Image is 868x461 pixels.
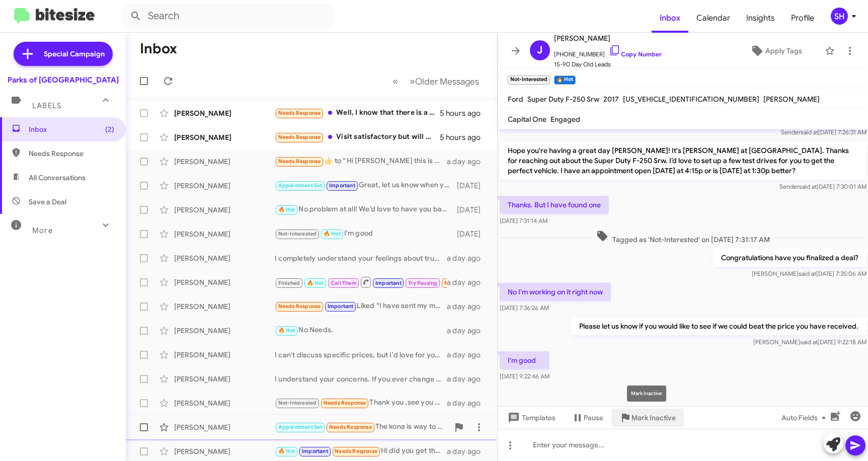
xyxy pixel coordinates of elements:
[278,182,323,189] span: Appointment Set
[275,325,447,336] div: No Needs.
[44,49,105,59] span: Special Campaign
[500,351,549,369] p: I'm good
[763,95,820,104] span: [PERSON_NAME]
[498,409,564,427] button: Templates
[447,326,489,336] div: a day ago
[278,448,295,454] span: 🔥 Hot
[392,75,398,88] span: «
[444,280,487,286] span: Needs Response
[278,110,321,116] span: Needs Response
[773,409,838,427] button: Auto Fields
[275,156,447,167] div: ​👍​ to “ Hi [PERSON_NAME] this is [PERSON_NAME], General Manager at [GEOGRAPHIC_DATA]. Just wante...
[455,205,489,215] div: [DATE]
[623,95,759,104] span: [US_VEHICLE_IDENTIFICATION_NUMBER]
[798,270,816,277] span: said at
[375,280,402,286] span: Important
[278,424,323,430] span: Appointment Set
[302,448,328,454] span: Important
[174,374,275,384] div: [PERSON_NAME]
[174,132,275,142] div: [PERSON_NAME]
[447,157,489,167] div: a day ago
[105,124,114,134] span: (2)
[275,397,447,409] div: Thank you ,see you soon to get my truck serviced
[174,398,275,408] div: [PERSON_NAME]
[780,128,866,136] span: Sender [DATE] 7:26:31 AM
[500,283,611,301] p: No I'm working on it right now
[500,196,609,214] p: Thanks. But I have found one
[174,277,275,287] div: [PERSON_NAME]
[275,350,447,360] div: I can't discuss specific prices, but I'd love for you to visit the dealership. We can assess your...
[174,205,275,215] div: [PERSON_NAME]
[275,421,449,433] div: The kona is way to small
[174,422,275,432] div: [PERSON_NAME]
[408,280,437,286] span: Try Pausing
[751,270,866,277] span: [PERSON_NAME] [DATE] 7:35:06 AM
[29,148,114,159] span: Needs Response
[800,128,818,136] span: said at
[447,277,489,287] div: a day ago
[609,50,662,58] a: Copy Number
[278,231,317,237] span: Not-Interested
[174,253,275,263] div: [PERSON_NAME]
[328,303,354,310] span: Important
[174,446,275,456] div: [PERSON_NAME]
[331,280,357,286] span: Call Them
[278,303,321,310] span: Needs Response
[275,204,455,215] div: No problem at all! We’d love to have you back to look at the [GEOGRAPHIC_DATA][PERSON_NAME]. What...
[174,326,275,336] div: [PERSON_NAME]
[386,71,404,92] button: Previous
[800,338,817,346] span: said at
[278,134,321,140] span: Needs Response
[329,182,355,189] span: Important
[508,95,523,104] span: Ford
[592,230,773,245] span: Tagged as 'Not-Interested' on [DATE] 7:31:17 AM
[8,75,119,85] div: Parks of [GEOGRAPHIC_DATA]
[688,4,738,33] span: Calendar
[174,301,275,312] div: [PERSON_NAME]
[275,300,447,312] div: Liked “I have sent my manger your request and he should be reaching back out soon with more infor...
[447,398,489,408] div: a day ago
[335,448,377,454] span: Needs Response
[447,301,489,312] div: a day ago
[550,115,580,124] span: Engaged
[278,280,300,286] span: Finished
[500,141,866,180] p: Hope you're having a great day [PERSON_NAME]! It's [PERSON_NAME] at [GEOGRAPHIC_DATA]. Thanks for...
[571,317,866,335] p: Please let us know if you would like to see if we could beat the price you have received.
[410,75,415,88] span: »
[603,95,619,104] span: 2017
[324,400,366,406] span: Needs Response
[554,75,576,85] small: 🔥 Hot
[527,95,599,104] span: Super Duty F-250 Srw
[29,124,114,134] span: Inbox
[822,8,857,25] button: SH
[275,107,440,119] div: Well, I know that there is a safety recall, and I don't think you can sell them right now correct...
[275,253,447,263] div: I completely understand your feelings about truck pricing. Let's focus on evaluating your F-150 f...
[781,409,830,427] span: Auto Fields
[278,400,317,406] span: Not-Interested
[122,4,333,28] input: Search
[554,59,662,69] span: 15-90 Day Old Leads
[447,350,489,360] div: a day ago
[278,327,295,334] span: 🔥 Hot
[455,181,489,191] div: [DATE]
[554,32,662,44] span: [PERSON_NAME]
[508,75,550,85] small: Not-Interested
[174,157,275,167] div: [PERSON_NAME]
[275,374,447,384] div: I understand your concerns. If you ever change your mind please let us know.
[278,206,295,213] span: 🔥 Hot
[500,217,547,224] span: [DATE] 7:31:14 AM
[324,231,341,237] span: 🔥 Hot
[783,4,822,33] span: Profile
[14,42,113,66] a: Special Campaign
[537,42,542,58] span: J
[307,280,324,286] span: 🔥 Hot
[275,131,440,143] div: Visit satisfactory but will not pursue trade. Have determined best to drive my Lo mileage 2018 Na...
[753,338,866,346] span: [PERSON_NAME] [DATE] 9:22:18 AM
[554,44,662,59] span: [PHONE_NUMBER]
[29,173,86,183] span: All Conversations
[738,4,783,33] a: Insights
[174,108,275,118] div: [PERSON_NAME]
[275,180,455,191] div: Great, let us know when you're ready.
[174,350,275,360] div: [PERSON_NAME]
